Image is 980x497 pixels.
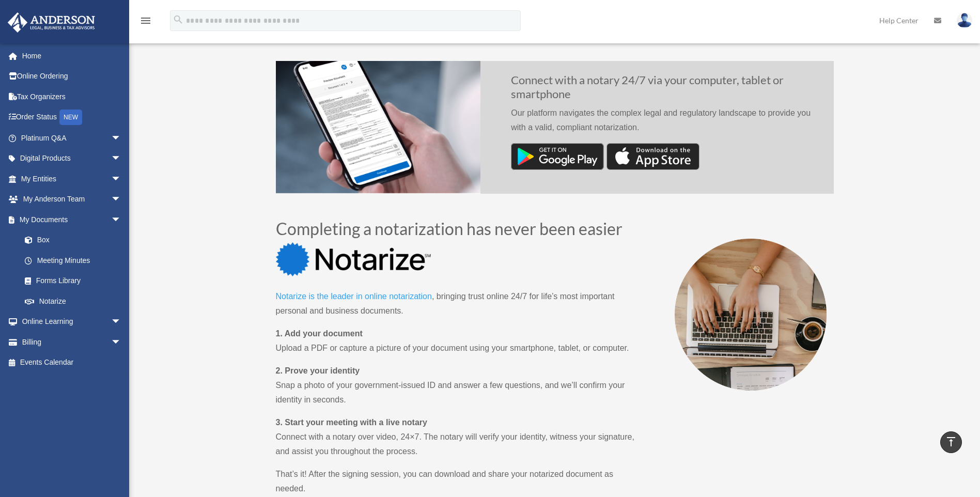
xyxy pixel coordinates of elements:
[945,436,957,448] i: vertical_align_top
[111,312,132,333] span: arrow_drop_down
[7,45,137,66] a: Home
[111,148,132,169] span: arrow_drop_down
[7,332,137,352] a: Billingarrow_drop_down
[139,14,152,27] i: menu
[111,168,132,190] span: arrow_drop_down
[7,86,137,107] a: Tax Organizers
[7,107,137,128] a: Order StatusNEW
[7,209,137,230] a: My Documentsarrow_drop_down
[276,418,427,427] strong: 3. Start your meeting with a live notary
[511,73,818,106] h2: Connect with a notary 24/7 via your computer, tablet or smartphone
[276,221,637,242] h2: Completing a notarization has never been easier
[7,352,137,373] a: Events Calendar
[7,128,137,148] a: Platinum Q&Aarrow_drop_down
[7,66,137,87] a: Online Ordering
[59,110,82,125] div: NEW
[14,230,137,251] a: Box
[276,61,480,194] img: Notarize Doc-1
[7,312,137,332] a: Online Learningarrow_drop_down
[111,209,132,230] span: arrow_drop_down
[5,12,98,33] img: Anderson Advisors Platinum Portal
[276,364,637,415] p: Snap a photo of your government-issued ID and answer a few questions, and we’ll confirm your iden...
[276,415,637,467] p: Connect with a notary over video, 24×7. The notary will verify your identity, witness your signat...
[14,291,132,312] a: Notarize
[276,289,637,327] p: , bringing trust online 24/7 for life’s most important personal and business documents.
[511,106,818,143] p: Our platform navigates the complex legal and regulatory landscape to provide you with a valid, co...
[111,128,132,149] span: arrow_drop_down
[276,292,432,306] a: Notarize is the leader in online notarization
[7,148,137,169] a: Digital Productsarrow_drop_down
[139,18,152,27] a: menu
[7,189,137,210] a: My Anderson Teamarrow_drop_down
[276,467,637,496] p: That’s it! After the signing session, you can download and share your notarized document as needed.
[14,250,137,271] a: Meeting Minutes
[675,239,827,391] img: Why-notarize
[276,327,637,364] p: Upload a PDF or capture a picture of your document using your smartphone, tablet, or computer.
[111,332,132,353] span: arrow_drop_down
[940,431,962,453] a: vertical_align_top
[173,14,184,25] i: search
[957,13,972,28] img: User Pic
[111,189,132,210] span: arrow_drop_down
[276,329,363,338] strong: 1. Add your document
[7,168,137,189] a: My Entitiesarrow_drop_down
[276,366,360,375] strong: 2. Prove your identity
[14,271,137,291] a: Forms Library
